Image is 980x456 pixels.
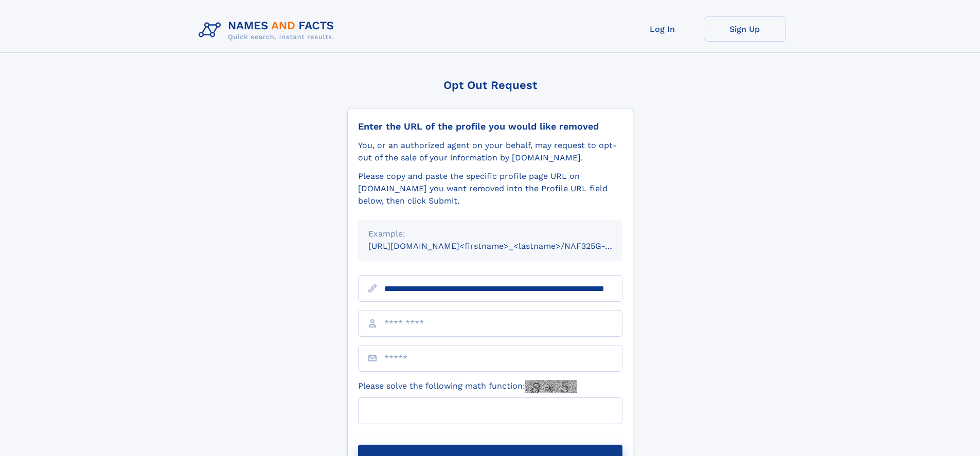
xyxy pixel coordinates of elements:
div: You, or an authorized agent on your behalf, may request to opt-out of the sale of your informatio... [358,139,622,164]
div: Enter the URL of the profile you would like removed [358,121,622,132]
label: Please solve the following math function: [358,380,577,393]
div: Opt Out Request [347,79,633,92]
a: Sign Up [704,16,786,42]
div: Please copy and paste the specific profile page URL on [DOMAIN_NAME] you want removed into the Pr... [358,170,622,207]
div: Example: [368,228,612,240]
img: Logo Names and Facts [194,16,343,44]
a: Log In [621,16,704,42]
small: [URL][DOMAIN_NAME]<firstname>_<lastname>/NAF325G-xxxxxxxx [368,241,642,251]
